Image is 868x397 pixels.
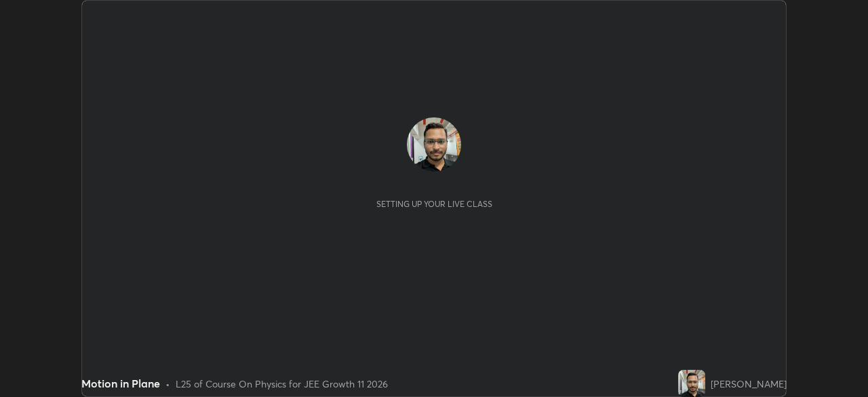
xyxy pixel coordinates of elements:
[165,377,170,391] div: •
[407,117,461,172] img: b32b0082d3da4bcf8b9ad248f7e07112.jpg
[376,199,492,209] div: Setting up your live class
[176,377,388,391] div: L25 of Course On Physics for JEE Growth 11 2026
[81,375,160,392] div: Motion in Plane
[711,377,787,391] div: [PERSON_NAME]
[678,370,705,397] img: b32b0082d3da4bcf8b9ad248f7e07112.jpg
